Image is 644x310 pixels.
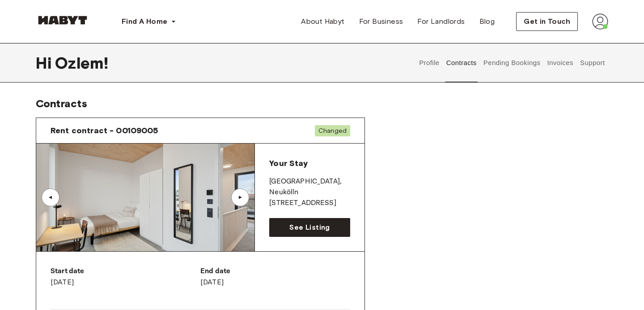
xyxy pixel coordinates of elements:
img: Image of the room [36,144,254,251]
span: Contracts [36,97,87,110]
span: Rent contract - 00109005 [51,125,158,136]
span: Blog [479,16,495,27]
button: Support [579,43,606,83]
a: About Habyt [294,13,352,31]
a: See Listing [269,218,350,237]
p: End date [200,266,350,277]
button: Pending Bookings [482,43,542,83]
button: Contracts [445,43,478,83]
div: [DATE] [200,266,350,288]
span: Ozlem ! [55,53,108,72]
div: [DATE] [51,266,200,288]
div: ▲ [236,195,245,200]
button: Invoices [546,43,574,83]
span: For Landlords [417,16,465,27]
p: [GEOGRAPHIC_DATA] , Neukölln [269,176,350,198]
span: About Habyt [301,16,344,27]
button: Profile [418,43,441,83]
button: Find A Home [114,13,183,31]
div: user profile tabs [416,43,608,83]
a: For Landlords [410,13,472,31]
p: [STREET_ADDRESS] [269,198,350,209]
img: avatar [592,13,608,30]
span: Find A Home [122,16,167,27]
div: ▲ [46,195,55,200]
span: Hi [36,53,55,72]
span: See Listing [289,222,330,233]
span: Get in Touch [524,16,570,27]
button: Get in Touch [516,12,578,31]
span: Changed [315,125,350,136]
span: For Business [359,16,403,27]
span: Your Stay [269,158,307,168]
a: Blog [472,13,502,31]
p: Start date [51,266,200,277]
img: Habyt [36,16,89,25]
a: For Business [352,13,411,31]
